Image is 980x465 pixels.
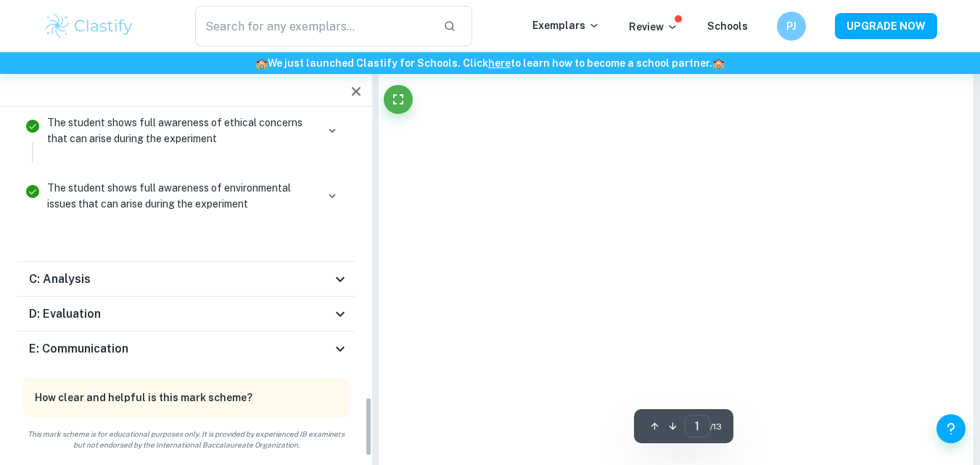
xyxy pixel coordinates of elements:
[29,305,101,323] h6: D: Evaluation
[777,12,806,41] button: PJ
[44,12,136,41] img: Clastify logo
[255,57,268,69] span: 🏫
[17,297,355,332] div: D: Evaluation
[23,429,349,450] span: This mark scheme is for educational purposes only. It is provided by experienced IB examiners but...
[712,57,725,69] span: 🏫
[29,271,91,288] h6: C: Analysis
[195,6,432,46] input: Search for any exemplars...
[24,118,41,135] svg: Correct
[384,85,413,114] button: Fullscreen
[488,57,511,69] a: here
[532,17,600,33] p: Exemplars
[3,55,977,71] h6: We just launched Clastify for Schools. Click to learn how to become a school partner.
[936,414,965,443] button: Help and Feedback
[835,13,937,39] button: UPGRADE NOW
[629,19,678,35] p: Review
[47,115,316,147] p: The student shows full awareness of ethical concerns that can arise during the experiment
[35,390,252,406] h6: How clear and helpful is this mark scheme?
[17,332,355,366] div: E: Communication
[707,20,748,32] a: Schools
[29,340,128,358] h6: E: Communication
[24,183,41,200] svg: Correct
[783,18,799,34] h6: PJ
[47,180,316,212] p: The student shows full awareness of environmental issues that can arise during the experiment
[710,420,722,433] span: / 13
[17,262,355,297] div: C: Analysis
